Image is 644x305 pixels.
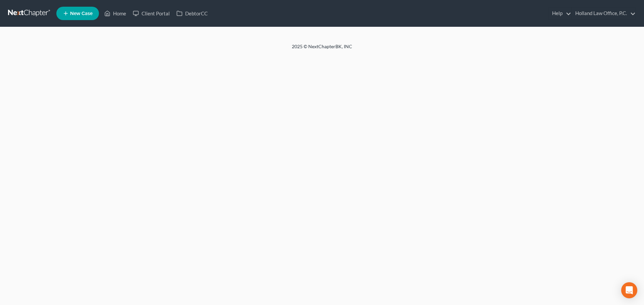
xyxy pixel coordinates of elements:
new-legal-case-button: New Case [56,7,99,20]
a: Home [101,7,129,19]
div: 2025 © NextChapterBK, INC [131,43,513,55]
a: Help [549,7,571,19]
a: Client Portal [129,7,173,19]
a: Holland Law Office, P.C. [572,7,636,19]
a: DebtorCC [173,7,211,19]
div: Open Intercom Messenger [621,282,637,298]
